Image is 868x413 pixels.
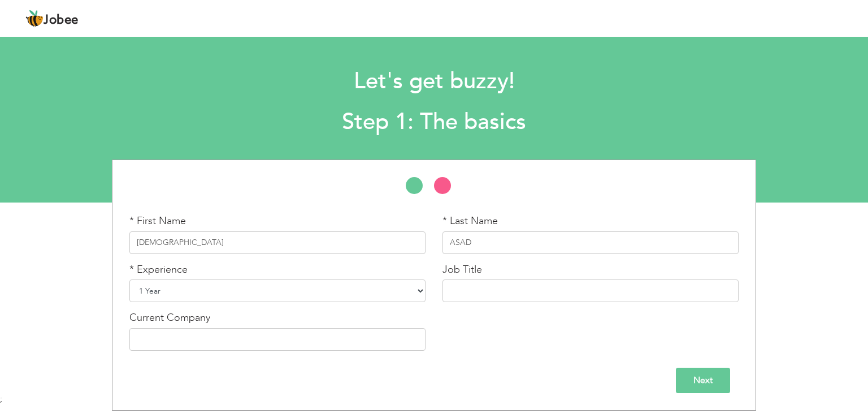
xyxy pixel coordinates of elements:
span: Jobee [44,14,79,27]
label: * First Name [129,214,186,229]
label: * Experience [129,263,188,277]
label: * Last Name [442,214,498,229]
img: jobee.io [25,10,44,28]
label: Current Company [129,311,210,325]
label: Job Title [442,263,482,277]
input: Next [676,368,730,393]
h2: Step 1: The basics [117,107,751,137]
h1: Let's get buzzy! [117,67,751,96]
